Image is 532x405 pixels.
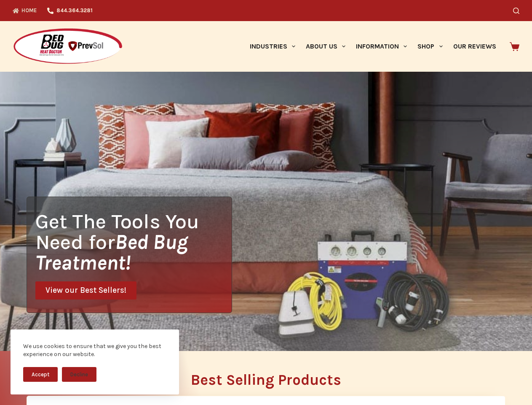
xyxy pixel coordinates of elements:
[412,21,448,72] a: Shop
[300,21,350,72] a: About Us
[23,342,166,359] div: We use cookies to ensure that we give you the best experience on our website.
[62,367,96,382] button: Decline
[23,367,58,382] button: Accept
[27,373,505,387] h2: Best Selling Products
[13,28,123,65] img: Prevsol/Bed Bug Heat Doctor
[448,21,501,72] a: Our Reviews
[45,286,126,294] span: View our Best Sellers!
[35,281,136,300] a: View our Best Sellers!
[244,21,501,72] nav: Primary
[244,21,300,72] a: Industries
[35,211,232,273] h1: Get The Tools You Need for
[35,230,188,275] i: Bed Bug Treatment!
[351,21,412,72] a: Information
[513,8,519,14] button: Search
